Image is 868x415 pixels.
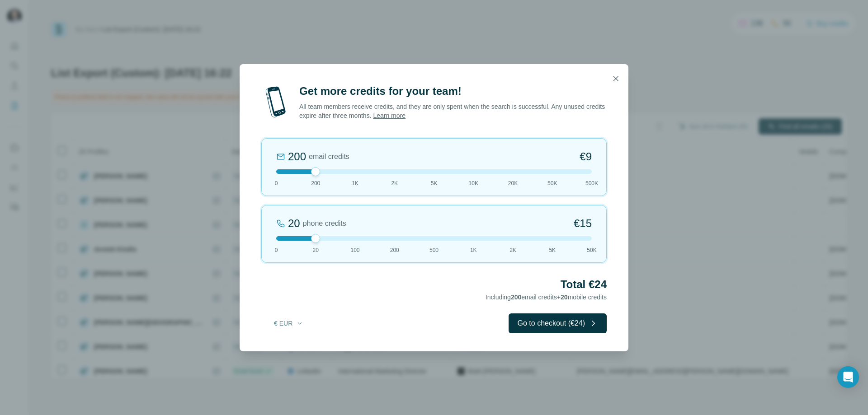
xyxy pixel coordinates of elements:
[547,179,557,187] span: 50K
[313,246,319,254] span: 20
[391,179,398,187] span: 2K
[509,246,516,254] span: 2K
[509,313,607,333] button: Go to checkout (€24)
[309,151,349,162] span: email credits
[261,84,290,120] img: mobile-phone
[511,294,521,301] span: 200
[508,179,518,187] span: 20K
[352,179,359,187] span: 1K
[288,149,306,164] div: 200
[549,246,556,254] span: 5K
[429,246,439,254] span: 500
[275,179,278,187] span: 0
[561,294,568,301] span: 20
[574,216,592,231] span: €15
[390,246,399,254] span: 200
[469,179,478,187] span: 10K
[585,179,598,187] span: 500K
[311,179,320,187] span: 200
[350,246,359,254] span: 100
[288,216,300,231] div: 20
[261,277,607,292] h2: Total €24
[470,246,477,254] span: 1K
[486,294,607,301] span: Including email credits + mobile credits
[837,366,859,388] div: Open Intercom Messenger
[299,102,607,120] p: All team members receive credits, and they are only spent when the search is successful. Any unus...
[431,179,438,187] span: 5K
[275,246,278,254] span: 0
[268,315,310,331] button: € EUR
[587,246,596,254] span: 50K
[580,149,592,164] span: €9
[303,218,346,229] span: phone credits
[373,112,406,119] a: Learn more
